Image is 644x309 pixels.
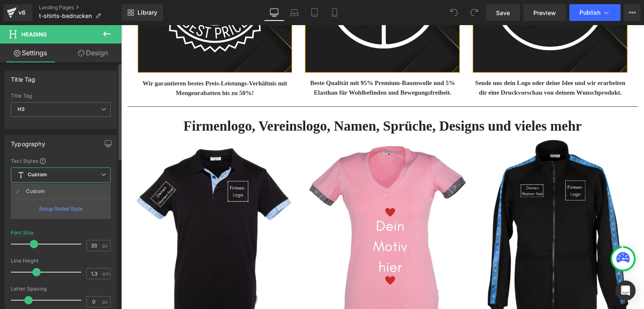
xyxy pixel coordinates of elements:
span: em [102,271,109,276]
span: Publish [579,9,600,16]
div: Title Tag [11,71,36,83]
a: Laptop [284,4,304,21]
strong: Beste Qualität mit 95% Premium-Baumwolle und 5% Elasthan für Wohlbefinden und Bewegungsfreiheit. [189,54,334,71]
a: Desktop [264,4,284,21]
a: Tablet [304,4,325,21]
div: Typography [11,136,45,147]
span: Heading [21,31,47,38]
strong: Sende uns dein Logo oder deine Idee und wir erarbeiten dir eine Druckvorschau von deinem Wunschpr... [354,54,504,71]
div: Custom [26,188,45,194]
a: Design [62,44,123,62]
span: t-shirts-bedrucken [39,13,92,19]
a: v6 [3,4,32,21]
b: Custom [28,171,47,178]
div: Setup Global Style [11,199,111,219]
div: Letter Spacing [11,286,111,292]
a: Mobile [325,4,345,21]
button: Publish [569,4,621,21]
button: Undo [446,4,462,21]
span: Save [496,8,510,17]
div: Title Tag [11,93,111,99]
a: Preview [523,4,566,21]
div: Open Intercom Messenger [615,281,636,301]
button: Redo [466,4,483,21]
div: Text Styles [11,157,111,164]
span: px [102,299,109,304]
a: New Library [122,4,163,21]
h3: Firmenlogo, Vereinslogo, Namen, Sprüche, Designs und vieles mehr [6,92,517,110]
a: Landing Pages [39,4,122,11]
div: Font Size [11,230,34,236]
span: px [102,243,109,248]
span: Preview [533,8,556,17]
div: Line Height [11,258,111,264]
span: Library [138,9,157,16]
b: H3 [18,106,25,112]
button: More [624,4,641,21]
strong: Wir garantieren bestes Preis-Leistungs-Verhältnis mit Mengenrabatten bis zu 50%! [21,55,166,71]
div: v6 [17,7,27,18]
